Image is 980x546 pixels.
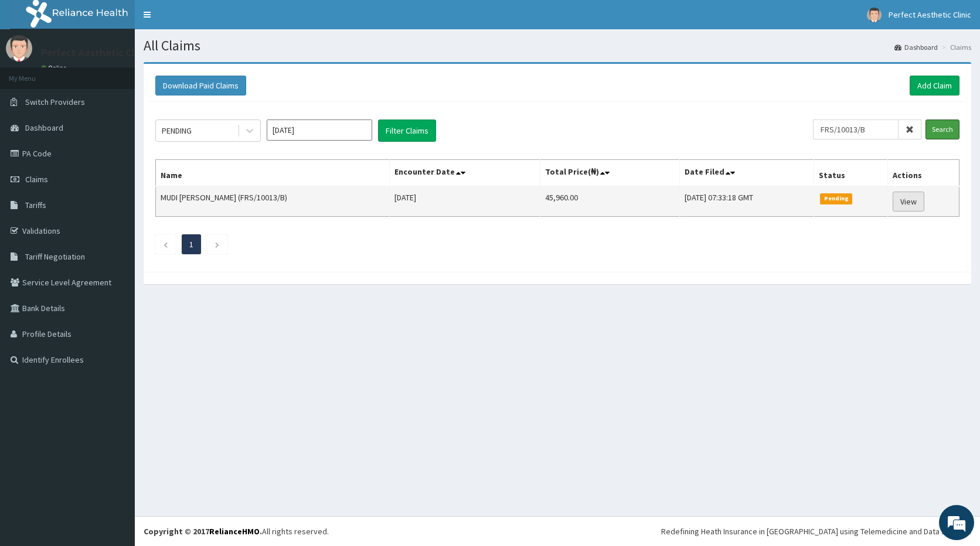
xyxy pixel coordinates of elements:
img: d_794563401_company_1708531726252_794563401 [22,59,47,88]
td: MUDI [PERSON_NAME] (FRS/10013/B) [156,186,390,217]
input: Search [925,120,959,139]
th: Total Price(₦) [540,160,679,187]
img: User Image [6,35,32,62]
td: 45,960.00 [540,186,679,217]
td: [DATE] 07:33:18 GMT [679,186,814,217]
a: Add Claim [910,76,959,95]
a: RelianceHMO [209,526,260,537]
li: Claims [939,42,971,52]
strong: Copyright © 2017 . [144,526,262,537]
th: Encounter Date [390,160,540,187]
img: User Image [867,8,882,22]
a: Next page [215,239,220,250]
td: [DATE] [390,186,540,217]
textarea: Type your message and hit 'Enter' [6,320,223,361]
div: Chat with us now [61,66,197,81]
input: Select Month and Year [267,120,372,141]
input: Search by HMO ID [813,120,899,139]
p: Perfect Aesthetic Clinic [41,47,151,58]
th: Actions [888,160,959,187]
th: Name [156,160,390,187]
a: View [893,192,924,211]
a: Previous page [163,239,168,250]
span: Pending [820,193,852,204]
footer: All rights reserved. [135,516,980,546]
th: Status [814,160,888,187]
span: Dashboard [25,122,63,133]
div: Minimize live chat window [192,6,220,34]
a: Online [41,64,69,72]
span: We're online! [68,148,162,266]
button: Download Paid Claims [155,76,246,95]
div: Redefining Heath Insurance in [GEOGRAPHIC_DATA] using Telemedicine and Data Science! [661,525,971,537]
div: PENDING [162,125,192,136]
h1: All Claims [144,38,971,53]
span: Tariff Negotiation [25,251,85,262]
a: Page 1 is your current page [189,239,193,250]
span: Claims [25,174,48,185]
span: Switch Providers [25,97,85,107]
span: Perfect Aesthetic Clinic [889,9,971,20]
button: Filter Claims [378,120,436,142]
th: Date Filed [679,160,814,187]
span: Tariffs [25,200,46,210]
a: Dashboard [894,42,938,52]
